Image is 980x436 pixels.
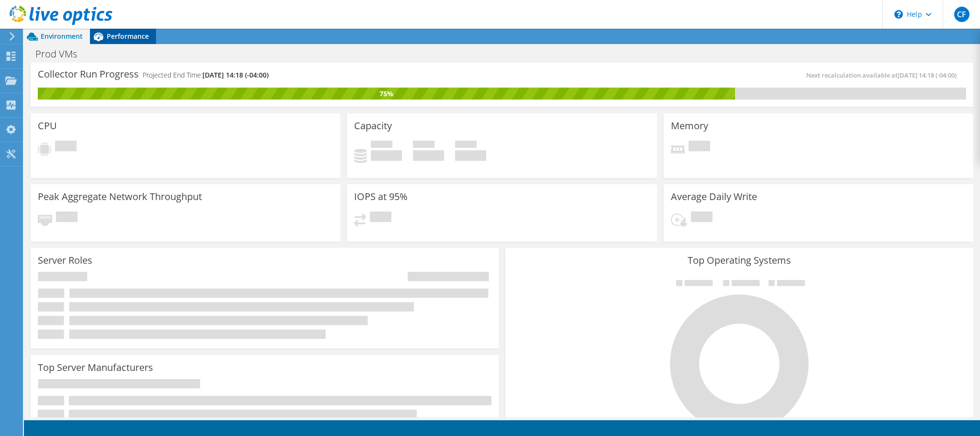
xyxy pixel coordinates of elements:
span: Pending [55,141,77,154]
h4: Projected End Time: [143,70,268,80]
span: Pending [689,141,710,154]
span: [DATE] 14:18 (-04:00) [898,71,957,79]
span: CF [954,7,969,22]
div: 75% [38,89,735,99]
h3: Capacity [354,121,392,131]
span: Used [371,141,392,150]
h3: CPU [38,121,57,131]
h3: Top Operating Systems [512,255,966,266]
span: Performance [107,32,149,41]
h3: Peak Aggregate Network Throughput [38,191,202,202]
svg: \n [894,10,903,19]
h3: Average Daily Write [671,191,757,202]
h1: Prod VMs [31,49,92,59]
span: Pending [691,212,713,224]
h4: 0 GiB [455,150,486,161]
span: Next recalculation available at [806,71,961,79]
h3: IOPS at 95% [354,191,408,202]
h4: 0 GiB [371,150,402,161]
h3: Server Roles [38,255,92,266]
span: Total [455,141,477,150]
span: Pending [370,212,391,224]
h3: Top Server Manufacturers [38,362,153,373]
span: Free [413,141,434,150]
h3: Memory [671,121,708,131]
h4: 0 GiB [413,150,444,161]
span: Pending [56,212,78,224]
span: Environment [41,32,83,41]
span: [DATE] 14:18 (-04:00) [202,70,268,79]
